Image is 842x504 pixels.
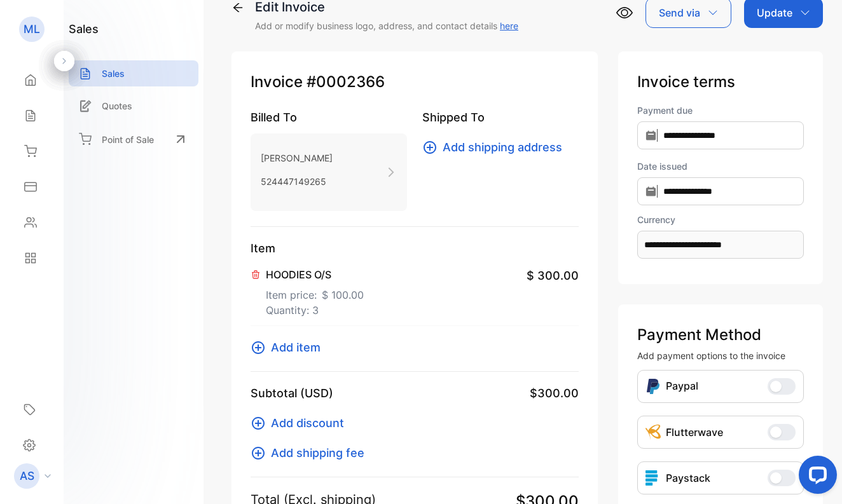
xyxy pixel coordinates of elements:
[443,139,562,156] span: Add shipping address
[20,468,34,484] p: AS
[322,287,364,303] span: $ 100.00
[422,109,579,126] p: Shipped To
[527,267,579,284] span: $ 300.00
[102,67,125,80] p: Sales
[666,470,710,486] p: Paystack
[307,71,385,93] span: #0002366
[645,378,661,395] img: Icon
[637,324,804,346] p: Payment Method
[69,60,198,86] a: Sales
[530,385,579,402] span: $300.00
[645,425,661,440] img: Icon
[251,414,352,432] button: Add discount
[251,385,333,402] p: Subtotal (USD)
[24,21,40,37] p: ML
[102,99,132,112] p: Quotes
[251,71,579,93] p: Invoice
[271,444,364,461] span: Add shipping fee
[251,109,407,126] p: Billed To
[69,125,198,153] a: Point of Sale
[637,104,804,117] label: Payment due
[251,444,372,461] button: Add shipping fee
[645,470,661,486] img: icon
[69,20,99,37] h1: sales
[637,71,804,93] p: Invoice terms
[266,267,364,282] p: HOODIES O/S
[789,451,842,504] iframe: LiveChat chat widget
[251,240,579,257] p: Item
[69,93,198,119] a: Quotes
[637,349,804,362] p: Add payment options to the invoice
[266,282,364,303] p: Item price:
[261,172,333,191] p: 524447149265
[271,339,321,356] span: Add item
[261,149,333,167] p: [PERSON_NAME]
[666,378,698,395] p: Paypal
[251,339,328,356] button: Add item
[102,133,154,146] p: Point of Sale
[757,5,792,20] p: Update
[271,414,344,432] span: Add discount
[266,303,364,318] p: Quantity: 3
[255,19,518,32] p: Add or modify business logo, address, and contact details
[500,20,518,31] a: here
[659,5,700,20] p: Send via
[422,139,570,156] button: Add shipping address
[637,213,804,226] label: Currency
[637,160,804,173] label: Date issued
[666,425,723,440] p: Flutterwave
